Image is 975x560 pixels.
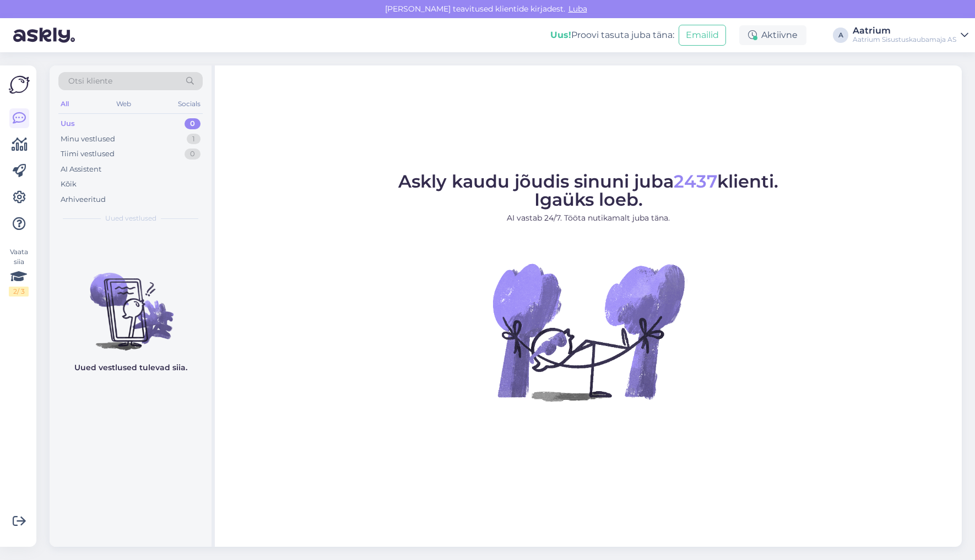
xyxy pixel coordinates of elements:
div: 1 [187,134,201,145]
div: Minu vestlused [61,134,115,145]
b: Uus! [550,30,571,40]
img: No Chat active [489,233,687,431]
div: AI Assistent [61,164,101,175]
div: A [833,28,848,43]
div: All [58,97,71,111]
div: Web [114,97,133,111]
p: AI vastab 24/7. Tööta nutikamalt juba täna. [398,212,778,224]
div: Aktiivne [739,25,806,45]
div: Aatrium [853,26,956,35]
span: Askly kaudu jõudis sinuni juba klienti. Igaüks loeb. [398,171,778,210]
div: Arhiveeritud [61,194,106,205]
div: 2 / 3 [9,287,29,297]
span: Luba [565,4,591,14]
div: Kõik [61,179,77,190]
div: Proovi tasuta juba täna: [550,29,674,42]
img: Askly Logo [9,74,30,95]
span: 2437 [674,171,717,192]
div: 0 [185,118,201,129]
div: Aatrium Sisustuskaubamaja AS [853,35,956,44]
div: 0 [185,149,201,160]
span: Otsi kliente [68,75,112,87]
div: Uus [61,118,75,129]
a: AatriumAatrium Sisustuskaubamaja AS [853,26,968,44]
p: Uued vestlused tulevad siia. [74,362,187,374]
div: Tiimi vestlused [61,149,115,160]
img: No chats [50,253,212,352]
div: Vaata siia [9,247,29,297]
div: Socials [176,97,203,111]
span: Uued vestlused [105,213,156,223]
button: Emailid [679,25,726,46]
